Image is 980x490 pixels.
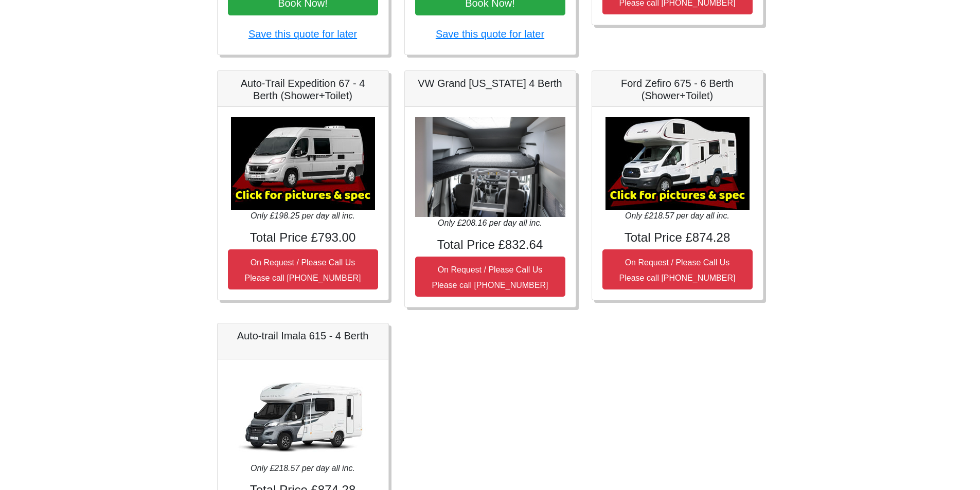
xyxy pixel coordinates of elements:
[251,464,355,473] i: Only £218.57 per day all inc.
[228,77,378,102] h5: Auto-Trail Expedition 67 - 4 Berth (Shower+Toilet)
[228,330,378,342] h5: Auto-trail Imala 615 - 4 Berth
[228,249,378,289] button: On Request / Please Call UsPlease call [PHONE_NUMBER]
[438,219,542,227] i: Only £208.16 per day all inc.
[248,28,357,40] a: Save this quote for later
[415,257,565,297] button: On Request / Please Call UsPlease call [PHONE_NUMBER]
[415,77,565,89] h5: VW Grand [US_STATE] 4 Berth
[602,77,753,102] h5: Ford Zefiro 675 - 6 Berth (Shower+Toilet)
[432,265,548,289] small: On Request / Please Call Us Please call [PHONE_NUMBER]
[245,258,361,282] small: On Request / Please Call Us Please call [PHONE_NUMBER]
[415,117,565,217] img: VW Grand California 4 Berth
[415,238,565,252] h4: Total Price £832.64
[231,117,375,210] img: Auto-Trail Expedition 67 - 4 Berth (Shower+Toilet)
[231,370,375,462] img: Auto-trail Imala 615 - 4 Berth
[602,249,753,289] button: On Request / Please Call UsPlease call [PHONE_NUMBER]
[251,211,355,220] i: Only £198.25 per day all inc.
[619,258,736,282] small: On Request / Please Call Us Please call [PHONE_NUMBER]
[605,117,750,210] img: Ford Zefiro 675 - 6 Berth (Shower+Toilet)
[602,230,753,245] h4: Total Price £874.28
[625,211,729,220] i: Only £218.57 per day all inc.
[228,230,378,245] h4: Total Price £793.00
[436,28,544,40] a: Save this quote for later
